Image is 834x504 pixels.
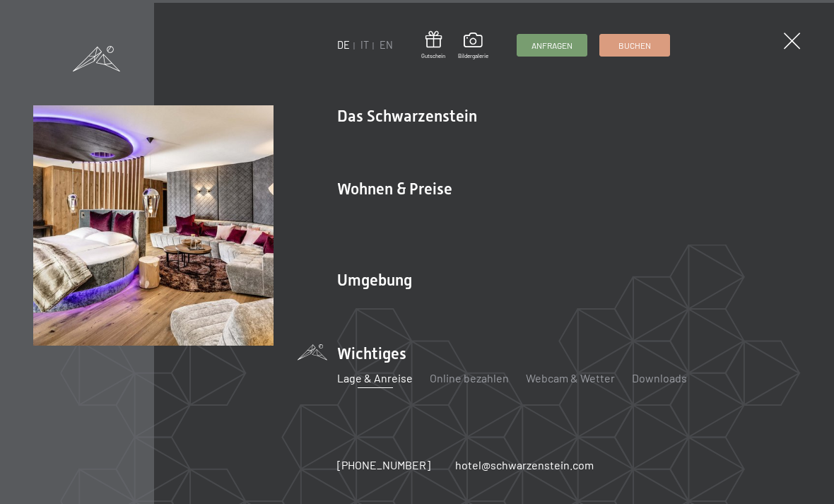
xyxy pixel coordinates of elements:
a: Anfragen [517,35,587,56]
span: Buchen [618,40,651,52]
span: Bildergalerie [458,52,488,60]
a: Lage & Anreise [337,371,413,385]
a: Bildergalerie [458,33,488,59]
a: Webcam & Wetter [526,371,615,385]
a: EN [380,39,393,51]
span: Gutschein [421,52,445,60]
a: IT [360,39,369,51]
span: [PHONE_NUMBER] [337,458,430,471]
a: DE [337,39,350,51]
a: Downloads [632,371,687,385]
a: Gutschein [421,31,445,60]
a: hotel@schwarzenstein.com [455,457,594,473]
a: Buchen [600,35,669,56]
a: [PHONE_NUMBER] [337,457,430,473]
span: Anfragen [531,40,572,52]
a: Online bezahlen [430,371,509,385]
